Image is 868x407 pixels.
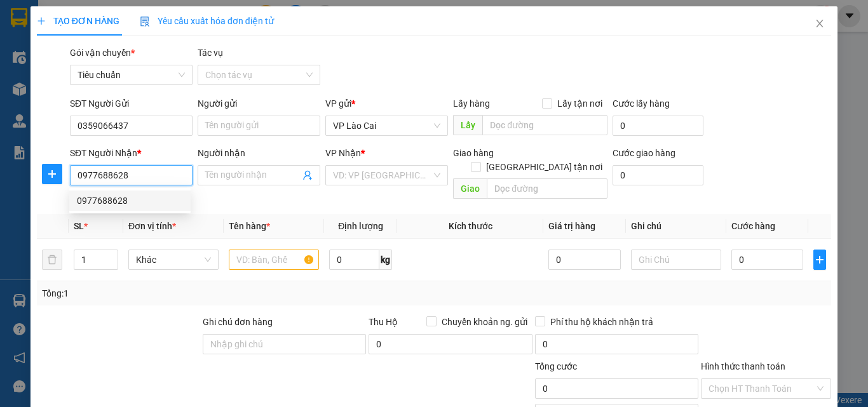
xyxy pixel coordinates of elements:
span: VP Nhận [325,148,361,158]
img: icon [140,17,150,27]
div: SĐT Người Gửi [70,97,193,110]
div: SĐT Người Nhận [70,146,193,160]
div: Tổng: 1 [42,286,336,300]
span: Lấy tận nơi [552,97,607,110]
input: Cước lấy hàng [613,116,703,136]
span: Lấy hàng [453,98,490,109]
button: plus [813,250,826,270]
input: Dọc đường [482,115,607,135]
input: VD: Bàn, Ghế [229,250,319,270]
div: 0977688628 [77,194,183,208]
input: Dọc đường [487,178,607,199]
span: user-add [302,170,313,180]
span: Cước hàng [731,221,775,231]
input: Cước giao hàng [613,165,703,185]
span: Kích thước [449,221,492,231]
span: VP Lào Cai [333,116,440,135]
span: plus [43,169,62,179]
span: Phí thu hộ khách nhận trả [545,315,658,329]
span: Chuyển khoản ng. gửi [437,315,532,329]
input: Ghi chú đơn hàng [203,334,366,354]
strong: 0888 827 827 - 0848 827 827 [27,60,127,82]
label: Cước lấy hàng [613,98,670,109]
strong: 024 3236 3236 - [6,48,128,70]
span: Giao hàng [453,148,494,158]
button: plus [42,164,62,184]
span: kg [379,250,392,270]
span: Tên hàng [229,221,270,231]
span: Tổng cước [535,361,577,371]
span: TẠO ĐƠN HÀNG [37,16,119,26]
div: Người nhận [198,146,320,160]
span: Giá trị hàng [548,221,595,231]
span: Đơn vị tính [128,221,176,231]
span: Khác [136,250,211,269]
span: plus [37,17,46,25]
span: Giao [453,178,487,199]
div: 0977688628 [69,190,191,211]
button: Close [802,6,837,42]
span: Gói vận chuyển [70,48,135,58]
span: Gửi hàng [GEOGRAPHIC_DATA]: Hotline: [6,37,128,82]
span: close [815,18,825,29]
div: VP gửi [325,97,448,110]
th: Ghi chú [626,214,726,239]
strong: Công ty TNHH Phúc Xuyên [13,6,119,34]
span: Định lượng [338,221,383,231]
span: Gửi hàng Hạ Long: Hotline: [11,85,122,119]
span: plus [814,255,825,265]
span: Yêu cầu xuất hóa đơn điện tử [140,16,274,26]
span: [GEOGRAPHIC_DATA] tận nơi [481,160,607,174]
button: delete [42,250,62,270]
span: Lấy [453,115,482,135]
label: Hình thức thanh toán [701,361,785,371]
span: Tiêu chuẩn [78,65,185,84]
span: Thu Hộ [369,317,398,327]
input: Ghi Chú [631,250,721,270]
label: Tác vụ [198,48,223,58]
input: 0 [548,250,620,270]
div: Người gửi [198,97,320,110]
label: Cước giao hàng [613,148,675,158]
label: Ghi chú đơn hàng [203,317,273,327]
span: SL [74,221,84,231]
